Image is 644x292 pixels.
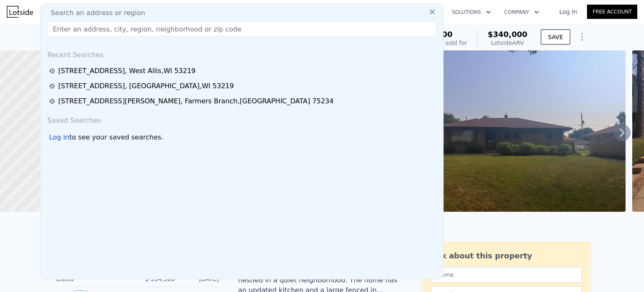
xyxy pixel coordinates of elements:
input: Enter an address, city, region, neighborhood or zip code [47,21,436,37]
div: [STREET_ADDRESS][PERSON_NAME] , Farmers Branch , [GEOGRAPHIC_DATA] 75234 [58,96,334,106]
a: Free Account [587,5,637,19]
button: Show Options [574,29,590,45]
div: [STREET_ADDRESS] , West Allis , WI 53219 [58,66,196,76]
div: Recent Searches [44,43,440,63]
span: $340,000 [488,30,527,39]
div: Ask about this property [431,250,582,262]
a: [STREET_ADDRESS], West Allis,WI 53219 [49,66,437,76]
button: Company [498,5,546,20]
button: SAVE [541,29,570,45]
div: Log in [49,132,69,142]
img: Lotside [7,6,33,18]
div: [STREET_ADDRESS] , [GEOGRAPHIC_DATA] , WI 53219 [58,81,234,91]
img: Sale: 167409607 Parcel: 100614753 [384,50,626,212]
button: Solutions [445,5,498,20]
div: Lotside ARV [488,39,527,47]
div: Saved Searches [44,109,440,129]
span: to see your saved searches. [69,132,163,142]
input: Name [431,267,582,283]
a: [STREET_ADDRESS], [GEOGRAPHIC_DATA],WI 53219 [49,81,437,91]
a: [STREET_ADDRESS][PERSON_NAME], Farmers Branch,[GEOGRAPHIC_DATA] 75234 [49,96,437,106]
span: Search an address or region [44,8,145,18]
a: Log In [549,8,587,16]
